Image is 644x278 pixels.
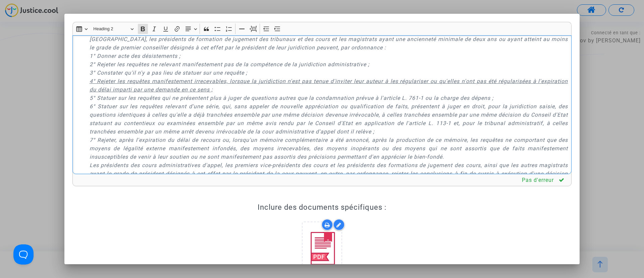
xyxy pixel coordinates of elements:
i: 1° Donner acte des désistements ; [90,53,180,59]
i: 2° Rejeter les requêtes ne relevant manifestement pas de la compétence de la juridiction administ... [90,61,369,68]
div: Editor toolbar [72,22,572,35]
h4: Inclure des documents spécifiques : [79,203,565,212]
button: Heading 2 [90,24,137,34]
i: 5° Statuer sur les requêtes qui ne présentent plus à juger de questions autres que la condamnatio... [90,95,493,101]
div: Rich Text Editor, main [72,35,572,174]
i: Les présidents des cours administratives d'appel, les premiers vice-présidents des cours et les p... [90,162,568,202]
i: 6° Statuer sur les requêtes relevant d'une série, qui, sans appeler de nouvelle appréciation ou q... [90,103,568,135]
span: Heading 2 [93,25,128,33]
u: 4° Rejeter les requêtes manifestement irrecevables, lorsque la juridiction n'est pas tenue d'invi... [90,78,568,93]
i: 7° Rejeter, après l'expiration du délai de recours ou, lorsqu'un mémoire complémentaire a été ann... [90,137,568,160]
i: 3° Constater qu'il n'y a pas lieu de statuer sur une requête ; [90,70,247,76]
span: Pas d'erreur [522,177,554,183]
i: « Les présidents de tribunal administratif et de cour administrative d'appel, les premiers vice-p... [90,28,568,51]
iframe: Help Scout Beacon - Open [13,244,34,265]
